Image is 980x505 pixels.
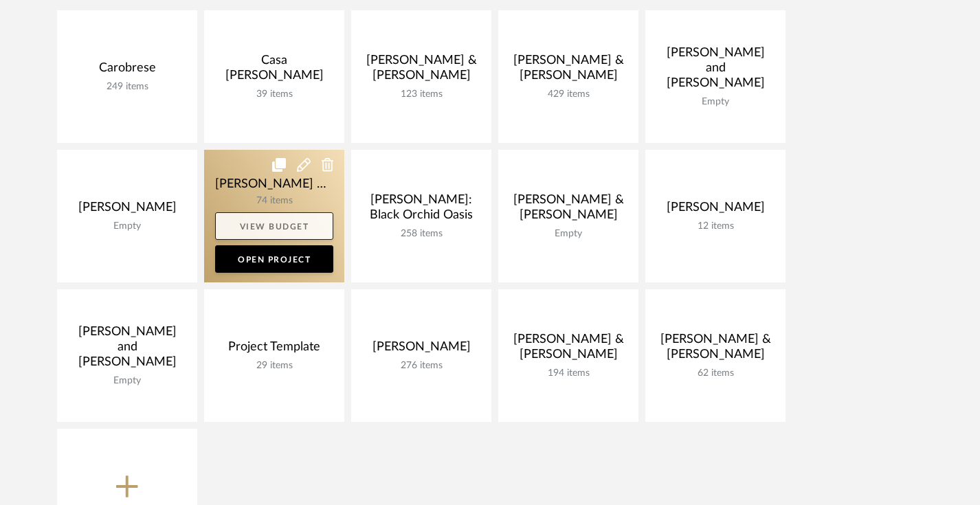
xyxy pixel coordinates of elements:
a: Open Project [215,245,333,273]
div: Empty [68,375,186,387]
div: 276 items [362,360,480,372]
div: Empty [509,228,627,240]
div: 429 items [509,89,627,100]
div: 194 items [509,368,627,379]
div: Empty [656,96,775,108]
div: [PERSON_NAME] and [PERSON_NAME] [68,324,186,375]
div: [PERSON_NAME] & [PERSON_NAME] [656,332,775,368]
div: [PERSON_NAME]: Black Orchid Oasis [362,192,480,228]
div: [PERSON_NAME] [656,200,775,221]
div: [PERSON_NAME] & [PERSON_NAME] [509,53,627,89]
div: 258 items [362,228,480,240]
div: [PERSON_NAME] & [PERSON_NAME] [362,53,480,89]
div: Carobrese [68,60,186,81]
div: 12 items [656,221,775,232]
div: Casa [PERSON_NAME] [215,53,333,89]
div: Empty [68,221,186,232]
div: 39 items [215,89,333,100]
div: 29 items [215,360,333,372]
div: [PERSON_NAME] & [PERSON_NAME] [509,192,627,228]
a: View Budget [215,212,333,240]
div: Project Template [215,339,333,360]
div: [PERSON_NAME] and [PERSON_NAME] [656,45,775,96]
div: 123 items [362,89,480,100]
div: [PERSON_NAME] & [PERSON_NAME] [509,332,627,368]
div: 62 items [656,368,775,379]
div: 249 items [68,81,186,93]
div: [PERSON_NAME] [362,339,480,360]
div: [PERSON_NAME] [68,200,186,221]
